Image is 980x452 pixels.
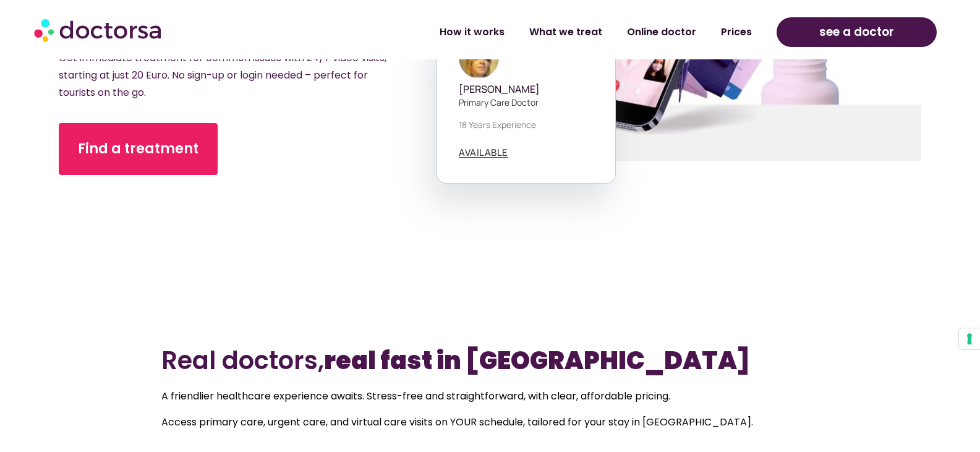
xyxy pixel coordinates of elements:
[161,389,670,403] span: A friendlier healthcare experience awaits. Stress-free and straightforward, with clear, affordabl...
[615,18,709,46] a: Online doctor
[459,83,594,95] h5: [PERSON_NAME]
[427,18,517,46] a: How it works
[777,17,937,47] a: see a doctor
[959,328,980,349] button: Your consent preferences for tracking technologies
[517,18,615,46] a: What we treat
[59,51,386,100] span: Get immediate treatment for common issues with 24/7 video visits, starting at just 20 Euro. No si...
[257,18,764,46] nav: Menu
[459,96,594,109] p: Primary care doctor
[819,22,894,42] span: see a doctor
[59,123,218,175] a: Find a treatment
[78,139,198,159] span: Find a treatment
[459,148,508,157] span: AVAILABLE
[161,415,753,429] span: Access primary care, urgent care, and virtual care visits on YOUR schedule, tailored for your sta...
[161,346,819,375] h2: Real doctors,
[459,148,508,158] a: AVAILABLE
[459,118,594,131] p: 18 years experience
[324,343,750,378] b: real fast in [GEOGRAPHIC_DATA]
[709,18,764,46] a: Prices
[163,291,818,309] iframe: Customer reviews powered by Trustpilot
